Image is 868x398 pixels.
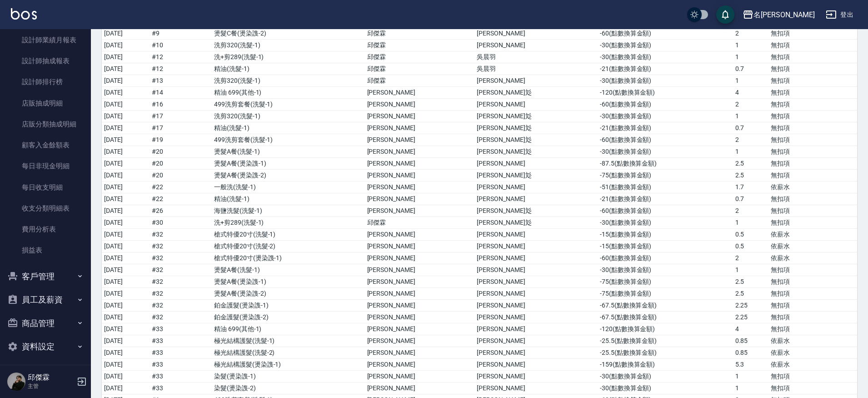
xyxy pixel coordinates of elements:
td: [PERSON_NAME] [474,40,598,51]
td: 極光結構護髮 ( 洗髮-2 ) [212,347,365,359]
td: 邱傑霖 [365,51,475,63]
td: 4 [733,87,769,99]
td: [PERSON_NAME] [365,312,475,323]
td: -21 ( 點數換算金額 ) [598,122,733,134]
td: 燙髮A餐 ( 洗髮-1 ) [212,264,365,276]
td: [PERSON_NAME]彣 [474,217,598,229]
td: [PERSON_NAME] [474,323,598,335]
td: [PERSON_NAME] [365,146,475,158]
td: 2.5 [733,276,769,288]
img: Logo [11,8,37,20]
td: 1 [733,264,769,276]
td: # 32 [150,300,212,312]
button: 資料設定 [4,335,87,358]
td: -60 ( 點數換算金額 ) [598,205,733,217]
td: 2 [733,205,769,217]
td: 槍式特優20寸 ( 洗髮-1 ) [212,229,365,241]
a: 設計師抽成報表 [4,50,87,71]
td: [PERSON_NAME] [474,371,598,383]
td: [PERSON_NAME] [365,371,475,383]
td: # 19 [150,134,212,146]
td: # 12 [150,51,212,63]
a: 損益表 [4,240,87,261]
td: 0.7 [733,122,769,134]
td: 無扣項 [768,288,857,300]
td: -21 ( 點數換算金額 ) [598,63,733,75]
button: save [716,5,734,24]
button: 登出 [822,6,857,23]
td: 依薪水 [768,241,857,252]
td: # 32 [150,276,212,288]
td: # 14 [150,87,212,99]
td: -67.5 ( 點數換算金額 ) [598,312,733,323]
td: -87.5 ( 點數換算金額 ) [598,158,733,170]
td: [DATE] [102,359,150,371]
button: 名[PERSON_NAME] [739,5,818,24]
td: [PERSON_NAME] [365,229,475,241]
td: 0.85 [733,347,769,359]
td: 邱傑霖 [365,40,475,51]
td: -30 ( 點數換算金額 ) [598,264,733,276]
td: [PERSON_NAME] [365,359,475,371]
td: 極光結構護髮 ( 燙染謢-1 ) [212,359,365,371]
td: 精油 699 ( 其他-1 ) [212,87,365,99]
td: [DATE] [102,276,150,288]
td: -60 ( 點數換算金額 ) [598,134,733,146]
td: [PERSON_NAME] [474,28,598,40]
td: 無扣項 [768,276,857,288]
td: [DATE] [102,288,150,300]
td: [DATE] [102,87,150,99]
td: # 12 [150,63,212,75]
td: # 32 [150,312,212,323]
td: [PERSON_NAME] [474,276,598,288]
td: 1 [733,146,769,158]
td: 無扣項 [768,122,857,134]
td: [PERSON_NAME] [365,323,475,335]
h5: 邱傑霖 [28,373,74,382]
td: 無扣項 [768,383,857,394]
a: 設計師業績月報表 [4,30,87,50]
td: # 32 [150,241,212,252]
td: [PERSON_NAME]彣 [474,87,598,99]
td: [DATE] [102,111,150,122]
td: [DATE] [102,300,150,312]
td: [PERSON_NAME] [474,229,598,241]
td: -51 ( 點數換算金額 ) [598,181,733,193]
td: [PERSON_NAME] [474,264,598,276]
td: 吳晨羽 [474,51,598,63]
td: -30 ( 點數換算金額 ) [598,75,733,87]
td: 依薪水 [768,347,857,359]
td: [PERSON_NAME] [365,122,475,134]
td: # 17 [150,111,212,122]
td: [DATE] [102,217,150,229]
td: -21 ( 點數換算金額 ) [598,193,733,205]
td: 2.5 [733,288,769,300]
td: 1 [733,75,769,87]
button: 員工及薪資 [4,288,87,312]
td: [PERSON_NAME] [365,241,475,252]
td: [DATE] [102,28,150,40]
td: [PERSON_NAME] [365,111,475,122]
td: 2.25 [733,312,769,323]
td: [PERSON_NAME] [474,383,598,394]
td: 4 [733,323,769,335]
td: 海鹽洗髮 ( 洗髮-1 ) [212,205,365,217]
td: -75 ( 點數換算金額 ) [598,276,733,288]
td: 1 [733,51,769,63]
td: 洗+剪289 ( 洗髮-1 ) [212,217,365,229]
td: # 32 [150,264,212,276]
td: -30 ( 點數換算金額 ) [598,146,733,158]
td: -15 ( 點數換算金額 ) [598,241,733,252]
td: 0.85 [733,335,769,347]
td: # 16 [150,99,212,111]
td: -60 ( 點數換算金額 ) [598,99,733,111]
td: [PERSON_NAME]彣 [474,170,598,181]
td: [PERSON_NAME] [474,312,598,323]
td: 2.5 [733,158,769,170]
td: [DATE] [102,264,150,276]
td: 槍式特優20寸 ( 洗髮-2 ) [212,241,365,252]
td: [PERSON_NAME] [474,193,598,205]
td: # 32 [150,252,212,264]
td: -15 ( 點數換算金額 ) [598,229,733,241]
td: # 33 [150,359,212,371]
